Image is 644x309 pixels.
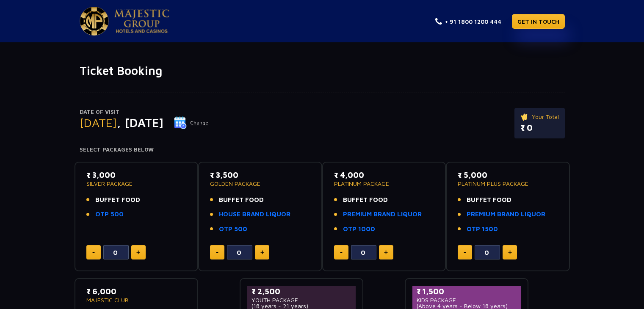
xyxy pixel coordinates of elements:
p: PLATINUM PACKAGE [334,181,434,187]
img: ticket [520,112,529,121]
img: plus [384,250,388,254]
p: ₹ 3,000 [86,169,187,181]
img: minus [92,252,95,253]
a: + 91 1800 1200 444 [435,17,501,26]
p: KIDS PACKAGE [417,297,517,303]
span: [DATE] [80,116,117,130]
img: plus [136,250,140,254]
p: (18 years - 21 years) [252,303,352,309]
img: Majestic Pride [114,9,169,33]
p: ₹ 0 [520,121,559,134]
img: minus [464,252,466,253]
a: OTP 1000 [343,224,375,234]
span: BUFFET FOOD [95,195,140,205]
img: plus [260,250,264,254]
a: GET IN TOUCH [512,14,565,29]
a: OTP 500 [219,224,247,234]
p: Date of Visit [80,108,209,116]
h1: Ticket Booking [80,63,565,78]
span: , [DATE] [117,116,163,130]
a: HOUSE BRAND LIQUOR [219,210,290,219]
a: OTP 1500 [467,224,498,234]
p: Your Total [520,112,559,121]
span: BUFFET FOOD [467,195,511,205]
p: ₹ 3,500 [210,169,310,181]
span: BUFFET FOOD [343,195,388,205]
p: ₹ 2,500 [252,286,352,297]
p: PLATINUM PLUS PACKAGE [458,181,558,187]
p: ₹ 4,000 [334,169,434,181]
img: minus [340,252,343,253]
p: ₹ 5,000 [458,169,558,181]
a: PREMIUM BRAND LIQUOR [343,210,422,219]
p: YOUTH PACKAGE [252,297,352,303]
p: (Above 4 years - Below 18 years) [417,303,517,309]
span: BUFFET FOOD [219,195,264,205]
a: PREMIUM BRAND LIQUOR [467,210,545,219]
img: plus [508,250,512,254]
p: ₹ 1,500 [417,286,517,297]
a: OTP 500 [95,210,124,219]
h4: Select Packages Below [80,146,565,153]
button: Change [174,116,209,130]
p: GOLDEN PACKAGE [210,181,310,187]
p: SILVER PACKAGE [86,181,187,187]
img: Majestic Pride [80,7,109,36]
p: MAJESTIC CLUB [86,297,187,303]
img: minus [216,252,218,253]
p: ₹ 6,000 [86,286,187,297]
